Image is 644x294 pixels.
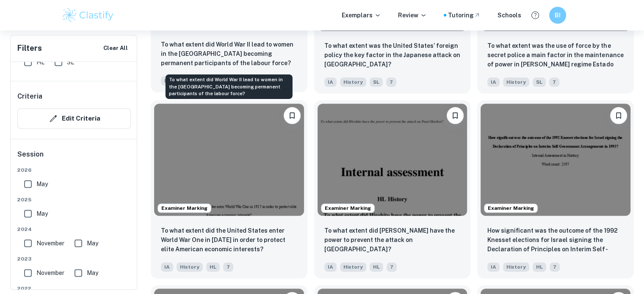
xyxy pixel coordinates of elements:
a: Examiner MarkingBookmarkTo what extent did Hirohito have the power to prevent the attack on Pearl... [314,100,471,278]
span: IA [487,77,500,87]
a: Examiner MarkingBookmarkHow significant was the outcome of the 1992 Knesset elections for Israel ... [477,100,634,278]
span: 2025 [17,196,131,203]
span: IA [324,77,337,87]
span: HL [370,262,383,272]
span: History [503,77,529,87]
h6: Criteria [17,91,42,102]
p: To what extent was the use of force by the secret police a main factor in the maintenance of powe... [487,41,624,70]
p: Review [398,11,427,20]
button: Help and Feedback [528,8,542,22]
a: Examiner MarkingBookmarkTo what extent did the United States enter World War One in 1917 in order... [151,100,307,278]
img: History IA example thumbnail: To what extent did Hirohito have the pow [318,104,467,216]
span: Examiner Marking [321,204,374,212]
a: Tutoring [448,11,481,20]
p: How significant was the outcome of the 1992 Knesset elections for Israel signing the Declaration ... [487,226,624,255]
span: November [36,268,64,278]
span: HL [533,262,546,272]
span: 7 [549,77,559,87]
span: IA [161,262,173,272]
img: Clastify logo [61,7,115,24]
button: Bookmark [447,107,464,124]
span: May [36,209,48,218]
span: HL [36,58,44,67]
span: 2024 [17,225,131,233]
span: May [87,268,98,278]
span: History [340,262,366,272]
span: SL [67,58,74,67]
span: 2022 [17,285,131,292]
span: IA [161,76,173,85]
p: Exemplars [342,11,381,20]
span: November [36,239,64,248]
span: HL [206,262,220,272]
span: 7 [386,77,396,87]
span: IA [324,262,337,272]
span: SL [533,77,546,87]
p: To what extent was the United States’ foreign policy the key factor in the Japanese attack on Pea... [324,41,461,69]
button: Clear All [101,42,130,55]
span: History [177,262,203,272]
span: SL [370,77,383,87]
h6: Filters [17,42,42,54]
div: To what extent did World War II lead to women in the [GEOGRAPHIC_DATA] becoming permanent partici... [166,74,293,99]
span: History [503,262,529,272]
span: 2023 [17,255,131,263]
h6: Session [17,149,131,166]
h6: BI [553,11,562,20]
img: History IA example thumbnail: To what extent did the United States ent [154,104,304,216]
span: History [340,77,366,87]
a: Schools [498,11,521,20]
span: Examiner Marking [158,204,211,212]
span: Examiner Marking [484,204,537,212]
button: Edit Criteria [17,108,131,129]
p: To what extent did the United States enter World War One in 1917 in order to protect elite Americ... [161,226,297,254]
span: May [87,239,98,248]
p: To what extent did Hirohito have the power to prevent the attack on Pearl Harbor? [324,226,461,254]
p: To what extent did World War II lead to women in the United States becoming permanent participant... [161,40,297,68]
span: 7 [223,262,233,272]
span: 7 [550,262,560,272]
span: 2026 [17,166,131,174]
button: Bookmark [284,107,301,124]
span: 7 [387,262,397,272]
button: BI [549,7,566,24]
span: IA [487,262,500,272]
img: History IA example thumbnail: How significant was the outcome of the 1 [481,104,630,216]
button: Bookmark [610,107,627,124]
span: May [36,179,48,189]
